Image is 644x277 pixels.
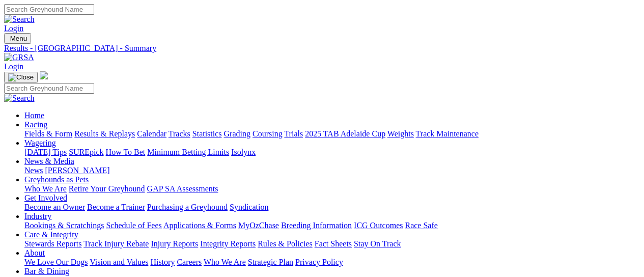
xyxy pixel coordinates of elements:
[230,203,268,211] a: Syndication
[295,258,343,266] a: Privacy Policy
[163,221,236,230] a: Applications & Forms
[281,221,352,230] a: Breeding Information
[224,129,250,138] a: Grading
[204,258,246,266] a: Who We Are
[8,73,34,81] img: Close
[69,184,145,193] a: Retire Your Greyhound
[137,129,166,138] a: Calendar
[284,129,303,138] a: Trials
[24,111,44,120] a: Home
[147,203,228,211] a: Purchasing a Greyhound
[24,166,43,175] a: News
[83,239,149,248] a: Track Injury Rebate
[238,221,279,230] a: MyOzChase
[24,267,69,275] a: Bar & Dining
[40,71,48,79] img: logo-grsa-white.png
[4,33,31,44] button: Toggle navigation
[106,221,161,230] a: Schedule of Fees
[200,239,256,248] a: Integrity Reports
[10,35,27,42] span: Menu
[24,239,640,248] div: Care & Integrity
[4,53,34,62] img: GRSA
[106,148,146,156] a: How To Bet
[24,166,640,175] div: News & Media
[151,239,198,248] a: Injury Reports
[24,203,640,212] div: Get Involved
[24,129,72,138] a: Fields & Form
[90,258,148,266] a: Vision and Values
[4,24,23,33] a: Login
[4,62,23,71] a: Login
[24,203,85,211] a: Become an Owner
[4,83,94,94] input: Search
[24,258,640,267] div: About
[192,129,222,138] a: Statistics
[4,15,35,24] img: Search
[24,221,104,230] a: Bookings & Scratchings
[24,221,640,230] div: Industry
[354,221,403,230] a: ICG Outcomes
[315,239,352,248] a: Fact Sheets
[24,175,89,184] a: Greyhounds as Pets
[4,4,94,15] input: Search
[4,72,38,83] button: Toggle navigation
[150,258,175,266] a: History
[354,239,401,248] a: Stay On Track
[405,221,437,230] a: Race Safe
[24,212,51,220] a: Industry
[24,148,67,156] a: [DATE] Tips
[24,248,45,257] a: About
[253,129,283,138] a: Coursing
[231,148,256,156] a: Isolynx
[169,129,190,138] a: Tracks
[24,239,81,248] a: Stewards Reports
[416,129,479,138] a: Track Maintenance
[147,184,218,193] a: GAP SA Assessments
[177,258,202,266] a: Careers
[74,129,135,138] a: Results & Replays
[24,157,74,165] a: News & Media
[24,138,56,147] a: Wagering
[248,258,293,266] a: Strategic Plan
[24,120,47,129] a: Racing
[24,230,78,239] a: Care & Integrity
[45,166,109,175] a: [PERSON_NAME]
[147,148,229,156] a: Minimum Betting Limits
[69,148,103,156] a: SUREpick
[87,203,145,211] a: Become a Trainer
[24,184,640,193] div: Greyhounds as Pets
[305,129,385,138] a: 2025 TAB Adelaide Cup
[4,44,640,53] a: Results - [GEOGRAPHIC_DATA] - Summary
[24,148,640,157] div: Wagering
[24,184,67,193] a: Who We Are
[24,129,640,138] div: Racing
[24,193,67,202] a: Get Involved
[387,129,414,138] a: Weights
[4,94,35,103] img: Search
[258,239,313,248] a: Rules & Policies
[24,258,88,266] a: We Love Our Dogs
